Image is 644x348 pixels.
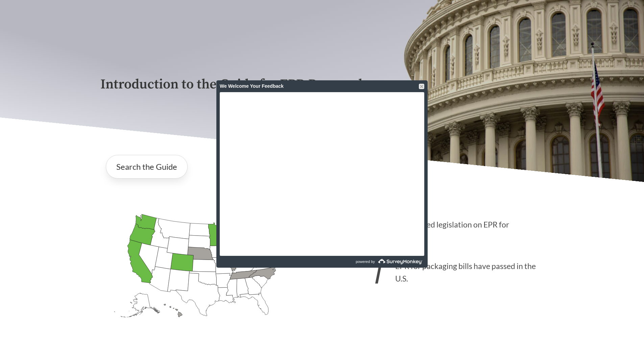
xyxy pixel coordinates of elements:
span: powered by [356,256,375,268]
p: Introduction to the Guide for EPR Proposals [100,77,544,92]
a: powered by [323,256,424,268]
strong: 7 [373,253,383,291]
div: We Welcome Your Feedback [220,80,424,92]
p: EPR for packaging bills have passed in the U.S. [322,250,544,291]
p: States have introduced legislation on EPR for packaging in [DATE] [322,208,544,250]
a: Search the Guide [106,155,188,179]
